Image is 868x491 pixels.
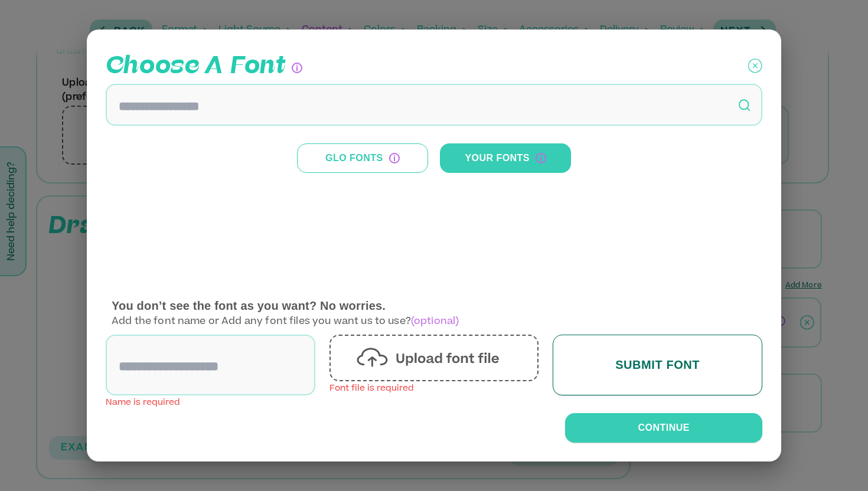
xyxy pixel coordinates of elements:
[440,143,571,173] button: Your FontsThis is a temporary place where your uploaded fonts will show-up. From here you can sel...
[809,434,868,491] iframe: Chat Widget
[112,297,756,329] p: Add the font name or Add any font files you want us to use?
[292,63,302,73] div: You can choose up to three of our in house fonts for your design. If you are looking to add an ad...
[112,297,756,315] p: You don’t see the font as you want? No worries.
[106,399,180,407] span: Name is required
[389,153,400,163] div: These are our in-house fonts that are pre-priced and ready to produce.
[106,48,302,84] p: Choose A Font
[411,317,459,326] span: (optional)
[536,153,546,163] div: This is a temporary place where your uploaded fonts will show-up. From here you can select them a...
[565,413,762,443] button: Continue
[553,335,762,395] button: Submit Font
[297,143,428,173] button: Glo FontsThese are our in-house fonts that are pre-priced and ready to produce.
[329,385,414,393] span: Font file is required
[357,348,511,368] img: UploadFont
